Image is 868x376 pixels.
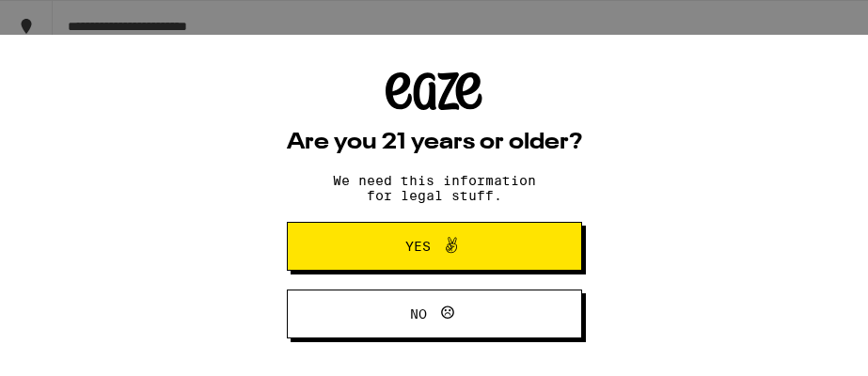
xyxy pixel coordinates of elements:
span: No [410,307,427,321]
button: No [287,290,582,338]
p: We need this information for legal stuff. [317,173,552,203]
span: Yes [405,240,431,253]
button: Yes [287,222,582,271]
h2: Are you 21 years or older? [287,132,582,154]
